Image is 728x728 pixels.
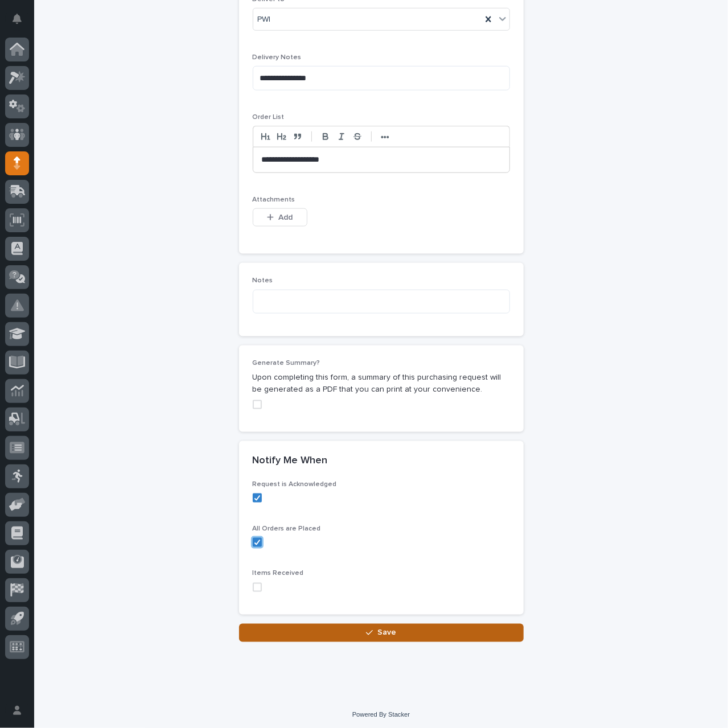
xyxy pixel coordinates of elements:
span: Add [278,212,293,223]
span: Order List [253,114,285,121]
span: Items Received [253,570,304,577]
span: Generate Summary? [253,360,320,367]
p: Upon completing this form, a summary of this purchasing request will be generated as a PDF that y... [253,372,510,396]
button: ••• [377,130,393,143]
h2: Notify Me When [253,455,328,467]
span: Delivery Notes [253,54,302,61]
span: All Orders are Placed [253,526,321,533]
div: Notifications [14,14,29,32]
span: Notes [253,277,273,284]
button: Notifications [5,7,29,31]
a: Powered By Stacker [352,711,410,718]
span: Attachments [253,196,295,203]
span: Request is Acknowledged [253,481,337,488]
button: Save [239,624,524,642]
strong: ••• [381,133,389,142]
span: PWI [258,14,271,26]
span: Save [377,628,396,638]
button: Add [253,208,307,227]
